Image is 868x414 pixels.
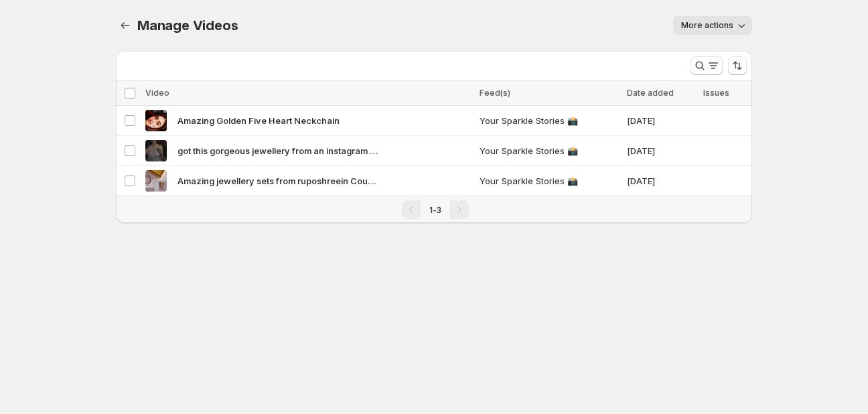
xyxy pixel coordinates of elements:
[480,144,619,157] span: Your Sparkle Stories 📸
[145,170,167,192] img: Amazing jewellery sets from ruposhreein Coupon Code SHUBH15 Discount 15 OFF Valid on All products...
[137,17,238,33] span: Manage Videos
[116,16,135,35] button: Manage Videos
[177,174,378,188] span: Amazing jewellery sets from ruposhreein Coupon Code SHUBH15 Discount 15 OFF Valid on All products...
[177,114,340,127] span: Amazing Golden Five Heart Neckchain
[681,20,733,31] span: More actions
[623,106,699,136] td: [DATE]
[480,174,619,188] span: Your Sparkle Stories 📸
[480,88,510,98] span: Feed(s)
[703,88,729,98] span: Issues
[145,110,167,131] img: Amazing Golden Five Heart Neckchain
[673,16,752,35] button: More actions
[623,166,699,196] td: [DATE]
[429,205,441,215] span: 1-3
[116,196,752,223] nav: Pagination
[145,140,167,161] img: got this gorgeous jewellery from an instagram store ruposhreein Im obsessed with how effortlessly...
[623,136,699,166] td: [DATE]
[177,144,378,157] span: got this gorgeous jewellery from an instagram store ruposhreein Im obsessed with how effortlessly...
[627,88,674,98] span: Date added
[480,114,619,127] span: Your Sparkle Stories 📸
[728,56,747,75] button: Sort the results
[691,56,723,75] button: Search and filter results
[145,88,169,98] span: Video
